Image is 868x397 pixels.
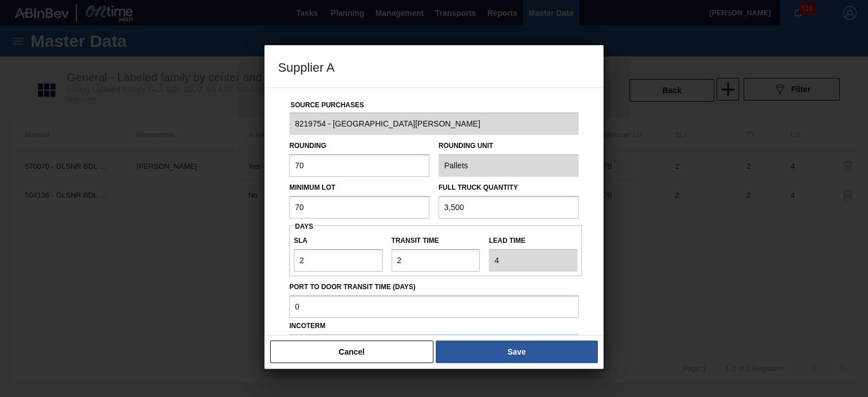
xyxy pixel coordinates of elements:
label: Source Purchases [290,101,364,109]
label: Lead time [489,233,578,249]
button: Save [436,341,598,363]
h3: Supplier A [264,45,604,88]
label: Full Truck Quantity [439,184,518,191]
label: SLA [294,233,383,249]
label: Rounding Unit [439,138,579,154]
label: Transit time [392,233,480,249]
label: Rounding [289,142,326,150]
span: Days [295,223,313,230]
label: Port to Door Transit Time (days) [289,279,579,295]
button: Cancel [270,341,433,363]
label: Minimum Lot [289,184,335,191]
label: Incoterm [289,322,325,330]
